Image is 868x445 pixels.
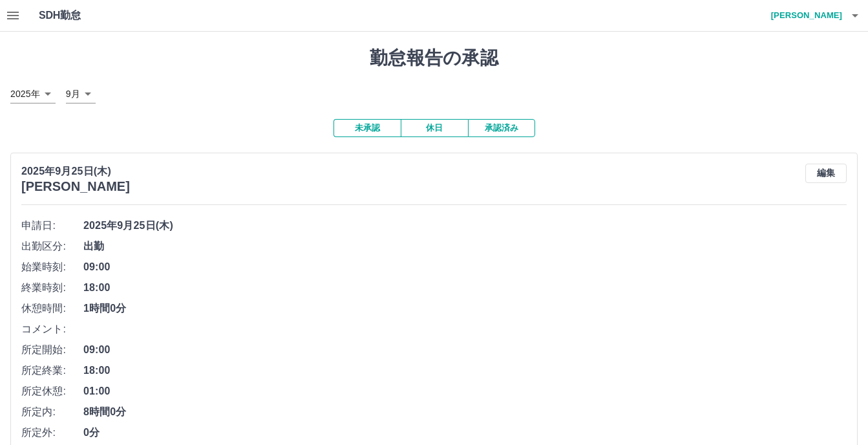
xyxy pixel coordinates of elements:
[83,218,847,233] span: 2025年9月25日(木)
[805,164,847,183] button: 編集
[10,47,858,69] h1: 勤怠報告の承認
[21,164,130,179] p: 2025年9月25日(木)
[83,425,847,440] span: 0分
[21,259,83,275] span: 始業時刻:
[83,363,847,378] span: 18:00
[83,239,847,254] span: 出勤
[83,280,847,296] span: 18:00
[333,119,401,137] button: 未承認
[401,119,468,137] button: 休日
[83,384,847,399] span: 01:00
[21,384,83,399] span: 所定休憩:
[83,301,847,316] span: 1時間0分
[21,363,83,378] span: 所定終業:
[10,85,56,103] div: 2025年
[83,342,847,358] span: 09:00
[21,301,83,316] span: 休憩時間:
[66,85,96,103] div: 9月
[21,280,83,296] span: 終業時刻:
[21,239,83,254] span: 出勤区分:
[83,404,847,420] span: 8時間0分
[468,119,535,137] button: 承認済み
[21,342,83,358] span: 所定開始:
[21,218,83,233] span: 申請日:
[83,259,847,275] span: 09:00
[21,425,83,440] span: 所定外:
[21,179,130,194] h3: [PERSON_NAME]
[21,321,83,337] span: コメント:
[21,404,83,420] span: 所定内:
